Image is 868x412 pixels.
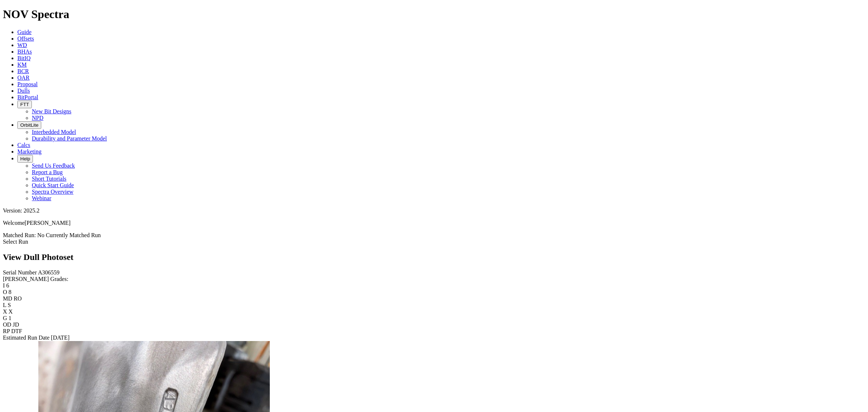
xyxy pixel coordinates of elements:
label: X [3,308,7,315]
span: Help [20,156,30,161]
a: Send Us Feedback [32,163,75,169]
a: Select Run [3,239,28,245]
a: WD [17,42,27,48]
a: Report a Bug [32,169,63,175]
span: X [9,308,13,315]
span: 8 [9,289,12,295]
span: FTT [20,102,29,107]
div: [PERSON_NAME] Grades: [3,276,865,282]
a: Dulls [17,88,30,94]
span: 1 [9,315,12,321]
span: A306559 [38,269,60,276]
a: Durability and Parameter Model [32,135,107,142]
a: Short Tutorials [32,176,67,182]
label: I [3,282,5,289]
a: Marketing [17,148,42,155]
label: Estimated Run Date [3,335,50,341]
label: OD [3,321,11,328]
span: S [8,302,11,308]
a: NPD [32,115,43,121]
label: MD [3,295,12,302]
label: L [3,302,6,308]
span: 6 [6,282,9,289]
button: Help [17,155,33,163]
a: KM [17,62,27,68]
a: Calcs [17,142,30,148]
a: Guide [17,29,31,35]
button: OrbitLite [17,121,41,129]
span: OrbitLite [20,122,38,128]
a: New Bit Designs [32,108,71,114]
a: Proposal [17,81,38,87]
a: Interbedded Model [32,129,76,135]
span: No Currently Matched Run [37,232,101,238]
a: BHAs [17,49,32,55]
p: Welcome [3,220,865,226]
label: O [3,289,7,295]
label: RP [3,328,10,334]
a: BitIQ [17,55,30,61]
a: BitPortal [17,94,38,100]
a: Spectra Overview [32,189,73,195]
a: Quick Start Guide [32,182,74,188]
label: Serial Number [3,269,37,276]
span: [DATE] [51,335,70,341]
div: Version: 2025.2 [3,207,865,214]
h2: View Dull Photoset [3,252,865,262]
span: [PERSON_NAME] [25,220,71,226]
a: Offsets [17,35,34,42]
a: OAR [17,75,30,81]
span: Matched Run: [3,232,36,238]
label: G [3,315,7,321]
span: RO [14,295,22,302]
span: DTF [11,328,22,334]
h1: NOV Spectra [3,8,865,21]
a: Webinar [32,195,51,201]
a: BCR [17,68,29,74]
button: FTT [17,101,32,108]
span: JD [13,321,19,328]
